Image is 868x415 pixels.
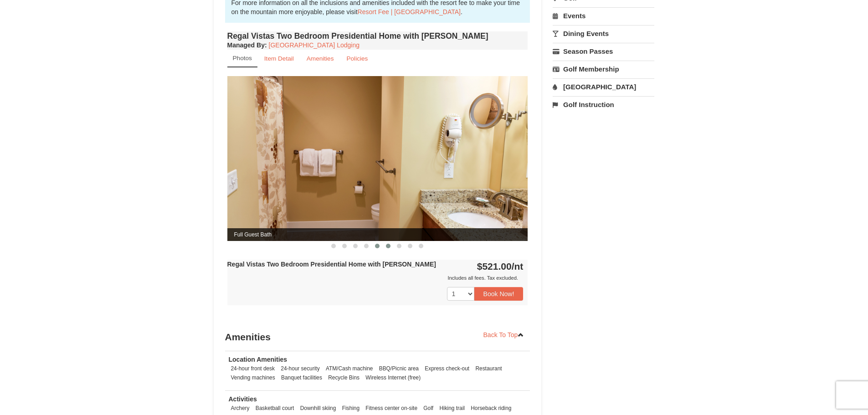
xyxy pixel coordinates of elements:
a: Events [553,7,654,24]
a: Back To Top [478,328,530,342]
img: Full Guest Bath [227,76,528,241]
strong: Activities [229,395,257,403]
a: Golf Instruction [553,96,654,113]
small: Amenities [307,55,334,62]
h3: Amenities [225,328,530,346]
li: Wireless Internet (free) [363,373,423,382]
strong: $521.00 [477,261,524,272]
strong: : [227,41,267,49]
li: Restaurant [473,364,504,373]
small: Policies [346,55,368,62]
li: BBQ/Picnic area [377,364,421,373]
li: Golf [421,404,436,413]
li: Banquet facilities [279,373,324,382]
a: Item Detail [258,50,300,67]
li: Downhill skiing [298,404,339,413]
h4: Regal Vistas Two Bedroom Presidential Home with [PERSON_NAME] [227,31,528,41]
li: ATM/Cash machine [324,364,375,373]
li: Recycle Bins [326,373,362,382]
a: Photos [227,50,257,67]
a: Policies [340,50,374,67]
li: Express check-out [422,364,472,373]
li: Hiking trail [437,404,467,413]
small: Photos [233,55,252,61]
span: Managed By [227,41,265,49]
li: 24-hour front desk [229,364,277,373]
li: Horseback riding [468,404,514,413]
a: Resort Fee | [GEOGRAPHIC_DATA] [358,8,461,15]
li: Fitness center on-site [363,404,420,413]
a: Amenities [301,50,340,67]
a: Dining Events [553,25,654,42]
li: Fishing [340,404,362,413]
div: Includes all fees. Tax excluded. [227,273,524,282]
strong: Location Amenities [229,356,288,363]
a: Season Passes [553,43,654,60]
span: Full Guest Bath [227,228,528,241]
strong: Regal Vistas Two Bedroom Presidential Home with [PERSON_NAME] [227,261,436,268]
li: 24-hour security [278,364,322,373]
span: /nt [512,261,524,272]
button: Book Now! [474,287,524,301]
li: Vending machines [229,373,277,382]
a: [GEOGRAPHIC_DATA] Lodging [269,41,360,49]
a: Golf Membership [553,61,654,77]
a: [GEOGRAPHIC_DATA] [553,78,654,95]
li: Basketball court [253,404,297,413]
li: Archery [229,404,252,413]
small: Item Detail [264,55,294,62]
